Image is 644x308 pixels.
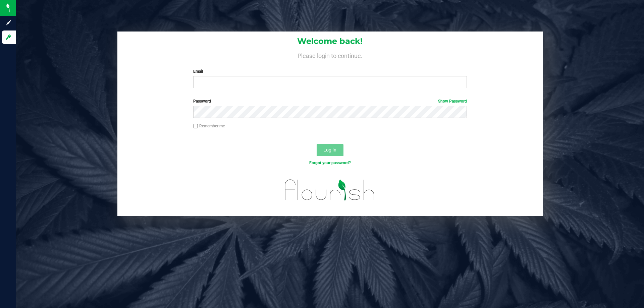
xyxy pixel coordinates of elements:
[277,173,383,207] img: flourish_logo.svg
[117,51,543,59] h4: Please login to continue.
[323,147,336,152] span: Log In
[309,161,351,165] a: Forgot your password?
[193,99,211,104] span: Password
[438,99,467,104] a: Show Password
[5,19,12,26] inline-svg: Sign up
[193,68,467,74] label: Email
[193,123,225,129] label: Remember me
[5,34,12,41] inline-svg: Log in
[193,124,198,129] input: Remember me
[317,144,343,156] button: Log In
[117,37,543,46] h1: Welcome back!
